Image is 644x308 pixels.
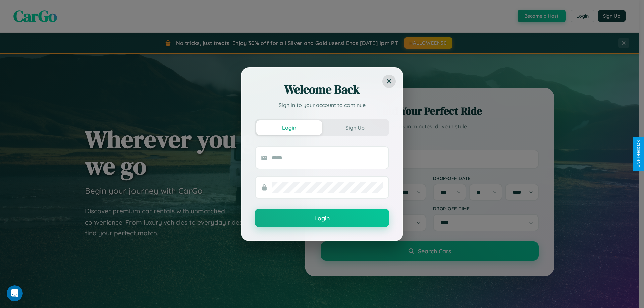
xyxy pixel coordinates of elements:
[636,140,641,168] div: Give Feedback
[256,120,322,135] button: Login
[322,120,388,135] button: Sign Up
[255,209,389,227] button: Login
[7,285,23,301] iframe: Intercom live chat
[255,101,389,109] p: Sign in to your account to continue
[255,81,389,98] h2: Welcome Back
